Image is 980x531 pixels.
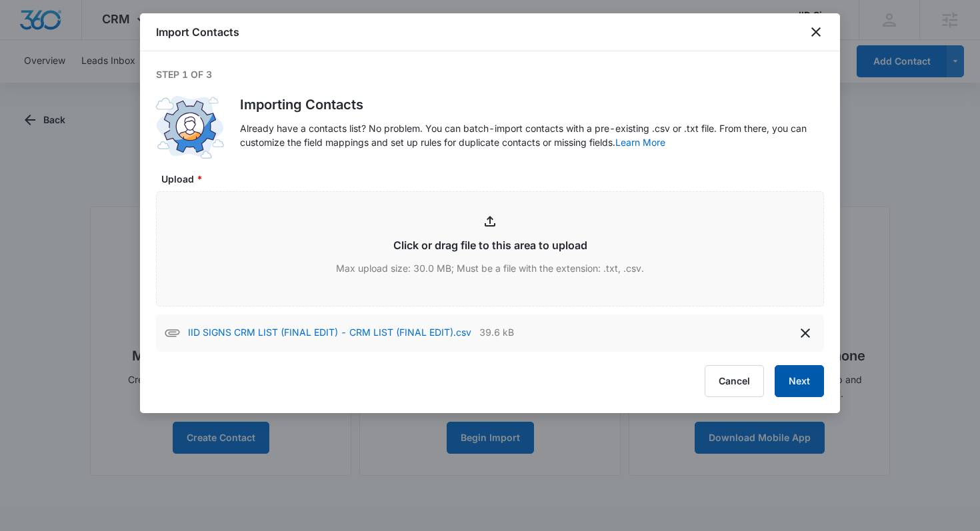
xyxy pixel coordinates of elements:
button: Next [775,365,824,397]
h1: Import Contacts [156,24,239,40]
a: Learn More [615,137,665,148]
p: IID SIGNS CRM LIST (FINAL EDIT) - CRM LIST (FINAL EDIT).csv [188,325,471,341]
button: close [808,24,824,40]
p: 39.6 kB [479,325,514,341]
p: Step 1 of 3 [156,67,824,81]
button: Cancel [705,365,764,397]
button: delete [795,322,816,344]
label: Upload [161,172,829,186]
p: Already have a contacts list? No problem. You can batch-import contacts with a pre-existing .csv ... [240,121,824,149]
h1: Importing Contacts [240,95,824,115]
